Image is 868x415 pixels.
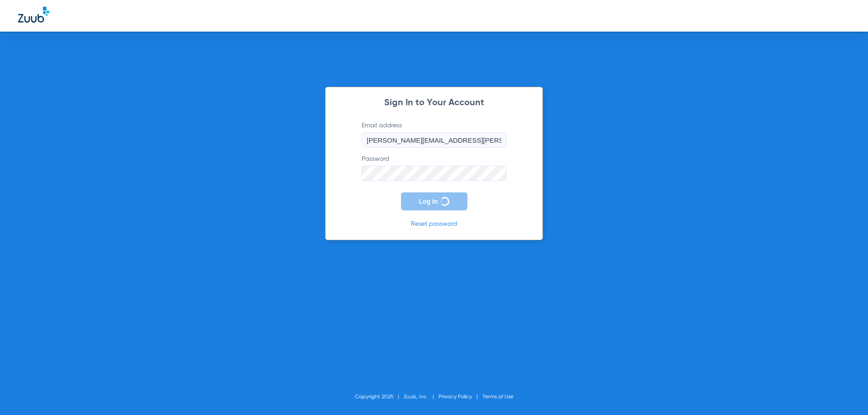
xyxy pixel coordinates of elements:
a: Privacy Policy [439,394,472,400]
img: Zuub Logo [18,7,49,23]
li: Copyright 2025 [355,392,404,401]
label: Password [362,154,506,181]
input: Email address [362,132,506,148]
span: Log In [419,198,438,205]
input: Password [362,166,506,181]
a: Terms of Use [482,394,514,400]
h2: Sign In to Your Account [348,98,520,107]
label: Email address [362,121,506,148]
a: Reset password [411,221,457,227]
li: Zuub, Inc. [404,392,439,401]
button: Log In [401,192,467,210]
